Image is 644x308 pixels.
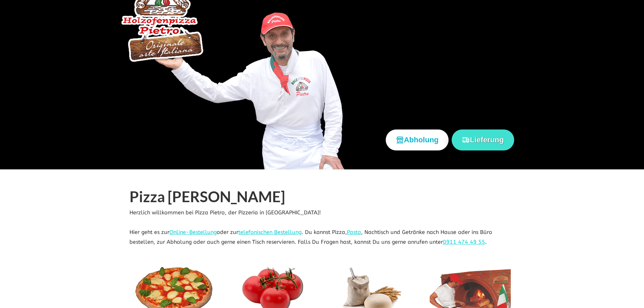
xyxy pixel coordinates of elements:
a: Online-Bestellung [169,229,217,235]
a: Pasta [347,229,361,235]
h1: Pizza [PERSON_NAME] [129,188,515,208]
button: Lieferung [452,129,514,150]
a: 0911 474 49 55 [443,239,485,245]
a: telefonischen Bestellung [238,229,302,235]
button: Abholung [386,129,449,150]
div: Herzlich willkommen bei Pizza Pietro, der Pizzeria in [GEOGRAPHIC_DATA]! Hier geht es zur oder zu... [124,188,520,247]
